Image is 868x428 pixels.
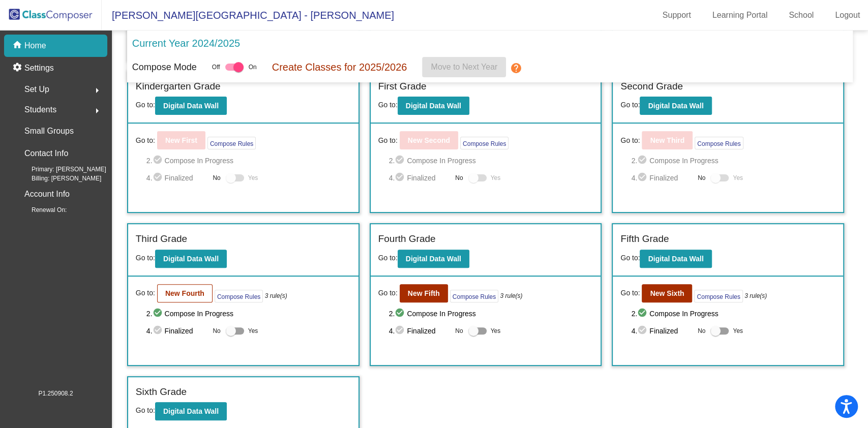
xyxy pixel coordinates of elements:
mat-icon: check_circle [395,155,407,167]
span: Yes [733,172,743,184]
label: Second Grade [620,79,683,94]
span: Go to: [136,135,155,146]
span: Go to: [620,254,640,262]
p: Home [24,40,46,52]
span: Renewal On: [15,205,67,215]
span: Primary: [PERSON_NAME] [15,165,106,174]
span: Students [24,103,56,117]
span: 4. Finalized [146,325,208,337]
span: Go to: [378,135,398,146]
mat-icon: check_circle [637,172,649,184]
button: Compose Rules [215,290,263,302]
button: Compose Rules [207,137,256,149]
span: 4. Finalized [389,325,451,337]
mat-icon: check_circle [153,308,165,320]
span: Go to: [620,135,640,146]
span: [PERSON_NAME][GEOGRAPHIC_DATA] - [PERSON_NAME] [102,7,394,23]
b: Digital Data Wall [648,255,703,263]
span: Billing: [PERSON_NAME] [15,174,101,183]
b: Digital Data Wall [163,407,219,415]
span: 2. Compose In Progress [146,155,351,167]
span: 2. Compose In Progress [631,155,835,167]
span: 4. Finalized [631,325,693,337]
mat-icon: help [510,62,522,74]
p: Contact Info [24,146,68,161]
p: Create Classes for 2025/2026 [272,59,407,75]
label: First Grade [378,79,427,94]
span: No [698,173,705,182]
span: 2. Compose In Progress [631,308,835,320]
span: Move to Next Year [431,63,497,71]
mat-icon: check_circle [395,325,407,337]
a: School [781,7,822,23]
b: Digital Data Wall [406,255,461,263]
span: 2. Compose In Progress [389,155,593,167]
label: Sixth Grade [136,385,187,400]
span: 2. Compose In Progress [389,308,593,320]
b: New Third [650,136,684,144]
button: Digital Data Wall [640,97,711,115]
mat-icon: home [12,40,24,52]
span: 4. Finalized [631,172,693,184]
span: No [698,326,705,335]
mat-icon: settings [12,62,24,74]
button: New Sixth [642,284,692,302]
mat-icon: check_circle [637,308,649,320]
label: Third Grade [136,232,187,247]
button: Digital Data Wall [155,402,227,420]
button: Digital Data Wall [640,250,711,268]
b: New Second [408,136,450,144]
button: Compose Rules [450,290,498,302]
button: New First [157,131,205,149]
b: Digital Data Wall [406,102,461,110]
a: Learning Portal [704,7,776,23]
p: Account Info [24,187,70,201]
span: Go to: [136,406,155,414]
b: New Sixth [650,289,684,297]
label: Kindergarten Grade [136,79,221,94]
button: New Third [642,131,693,149]
p: Small Groups [24,124,74,138]
p: Settings [24,62,54,74]
span: Go to: [620,288,640,298]
span: Go to: [136,288,155,298]
span: 4. Finalized [389,172,451,184]
mat-icon: check_circle [153,172,165,184]
b: New Fifth [408,289,440,297]
b: Digital Data Wall [163,102,219,110]
button: Digital Data Wall [398,97,469,115]
button: Compose Rules [695,137,743,149]
label: Fifth Grade [620,232,669,247]
button: Digital Data Wall [398,250,469,268]
mat-icon: arrow_right [91,84,103,97]
mat-icon: check_circle [153,325,165,337]
b: Digital Data Wall [648,102,703,110]
span: Set Up [24,82,49,97]
mat-icon: check_circle [637,155,649,167]
button: Compose Rules [694,290,742,302]
span: Off [212,63,220,72]
mat-icon: arrow_right [91,105,103,117]
span: No [455,326,463,335]
i: 3 rule(s) [744,291,767,300]
p: Compose Mode [132,60,197,74]
span: No [213,173,220,182]
span: 4. Finalized [146,172,208,184]
span: Yes [491,325,501,337]
span: Go to: [136,254,155,262]
p: Current Year 2024/2025 [132,36,240,51]
b: New Fourth [165,289,204,297]
b: New First [165,136,197,144]
button: Digital Data Wall [155,97,227,115]
label: Fourth Grade [378,232,436,247]
span: On [249,63,257,72]
mat-icon: check_circle [153,155,165,167]
button: Move to Next Year [422,57,506,77]
span: Go to: [378,101,398,109]
i: 3 rule(s) [500,291,522,300]
span: Yes [248,172,258,184]
button: New Second [400,131,458,149]
button: Digital Data Wall [155,250,227,268]
span: Go to: [378,254,398,262]
i: 3 rule(s) [265,291,287,300]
